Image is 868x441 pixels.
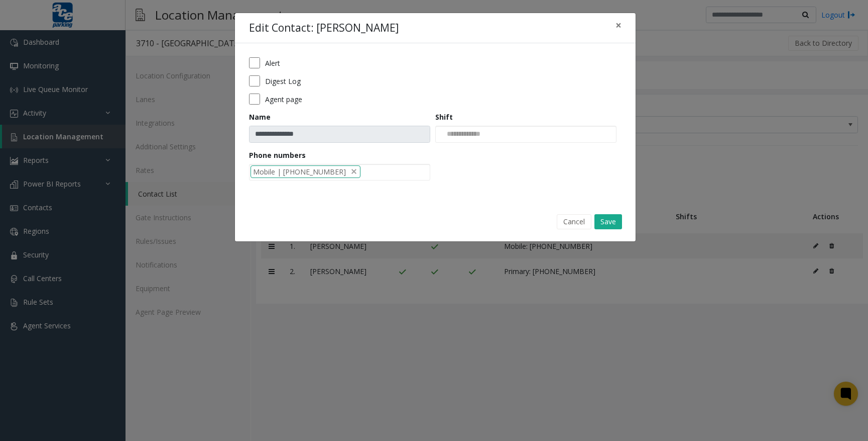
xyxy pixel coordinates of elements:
span: × [615,18,622,32]
label: Phone numbers [249,150,306,160]
label: Name [249,112,271,122]
button: Close [608,13,629,38]
label: Alert [265,58,280,68]
h4: Edit Contact: [PERSON_NAME] [249,20,399,36]
span: Mobile | [PHONE_NUMBER] [253,166,346,177]
label: Agent page [265,94,302,105]
label: Digest Log [265,76,301,86]
input: NO DATA FOUND [436,126,487,142]
button: Cancel [557,214,591,229]
span: delete [350,166,358,177]
label: Shift [435,112,453,122]
button: Save [594,214,622,229]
